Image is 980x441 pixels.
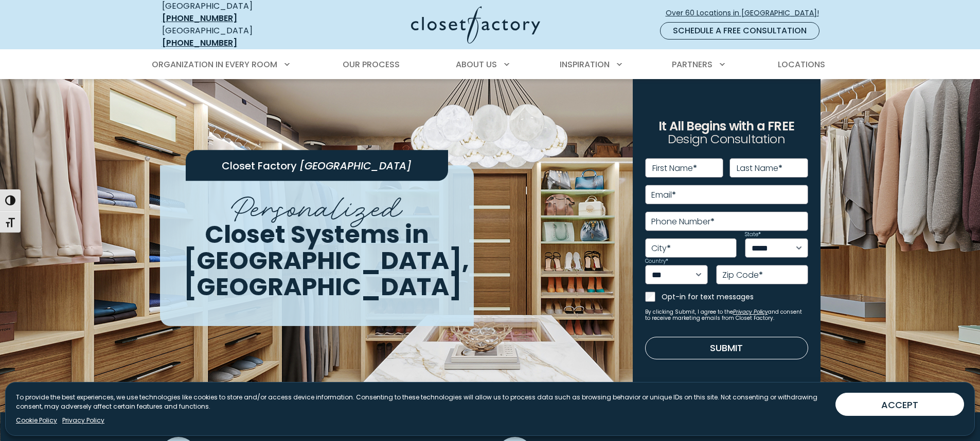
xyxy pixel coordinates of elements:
a: Privacy Policy [733,308,768,316]
span: Partners [672,59,712,70]
span: Over 60 Locations in [GEOGRAPHIC_DATA]! [666,8,827,18]
span: Locations [778,59,825,70]
a: Privacy Policy [62,416,104,425]
a: [PHONE_NUMBER] [162,12,237,24]
nav: Primary Menu [145,50,836,79]
button: Submit [645,337,808,359]
span: Organization in Every Room [152,59,277,70]
span: Closet Systems in [205,217,429,252]
span: Design Consultation [668,131,785,148]
label: Zip Code [722,271,763,279]
span: About Us [456,59,497,70]
label: Email [651,191,676,199]
label: Country [645,259,668,264]
label: Phone Number [651,218,715,226]
div: [GEOGRAPHIC_DATA] [162,25,311,49]
label: City [651,244,671,253]
p: To provide the best experiences, we use technologies like cookies to store and/or access device i... [16,393,827,411]
span: It All Begins with a FREE [658,118,794,135]
button: ACCEPT [835,393,964,416]
span: Inspiration [560,59,610,70]
span: Personalized [231,182,402,228]
label: Opt-in for text messages [662,292,808,302]
span: [GEOGRAPHIC_DATA] [299,159,412,173]
a: Cookie Policy [16,416,57,425]
span: Closet Factory [222,159,297,173]
a: Schedule a Free Consultation [660,22,819,40]
span: [GEOGRAPHIC_DATA], [GEOGRAPHIC_DATA] [184,243,469,304]
img: Closet Factory Logo [411,6,540,44]
label: Last Name [737,164,782,172]
a: [PHONE_NUMBER] [162,37,237,49]
a: Over 60 Locations in [GEOGRAPHIC_DATA]! [665,4,828,22]
label: State [745,232,761,237]
label: First Name [652,164,697,172]
small: By clicking Submit, I agree to the and consent to receive marketing emails from Closet Factory. [645,309,808,321]
span: Our Process [343,59,400,70]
